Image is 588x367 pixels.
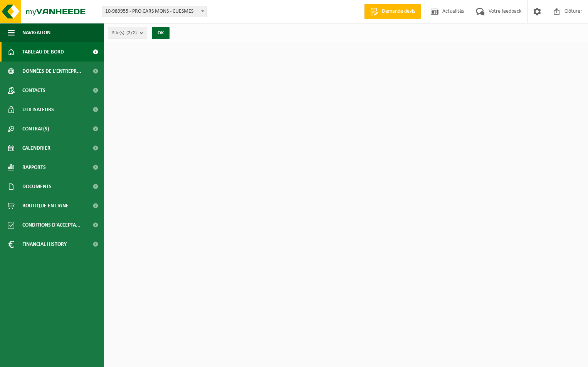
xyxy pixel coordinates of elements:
[102,6,207,17] span: 10-989955 - PRO CARS MONS - CUESMES
[22,235,67,254] span: Financial History
[152,27,170,39] button: OK
[380,8,417,15] span: Demande devis
[22,119,49,138] span: Contrat(s)
[22,62,81,81] span: Données de l'entrepr...
[22,42,64,62] span: Tableau de bord
[22,138,50,158] span: Calendrier
[126,30,137,35] count: (2/2)
[364,4,421,19] a: Demande devis
[22,23,50,42] span: Navigation
[22,215,81,235] span: Conditions d'accepta...
[112,27,137,39] span: Site(s)
[22,100,54,119] span: Utilisateurs
[22,177,52,196] span: Documents
[102,6,207,17] span: 10-989955 - PRO CARS MONS - CUESMES
[22,196,69,215] span: Boutique en ligne
[22,158,46,177] span: Rapports
[108,27,147,38] button: Site(s)(2/2)
[22,81,45,100] span: Contacts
